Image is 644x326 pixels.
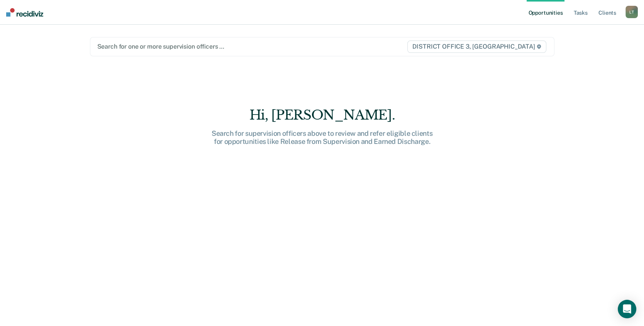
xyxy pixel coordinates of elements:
button: LT [625,6,638,18]
div: Open Intercom Messenger [618,300,636,318]
div: Search for supervision officers above to review and refer eligible clients for opportunities like... [198,129,446,146]
span: DISTRICT OFFICE 3, [GEOGRAPHIC_DATA] [407,41,546,53]
div: Hi, [PERSON_NAME]. [198,107,446,123]
img: Recidiviz [6,8,43,17]
div: L T [625,6,638,18]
